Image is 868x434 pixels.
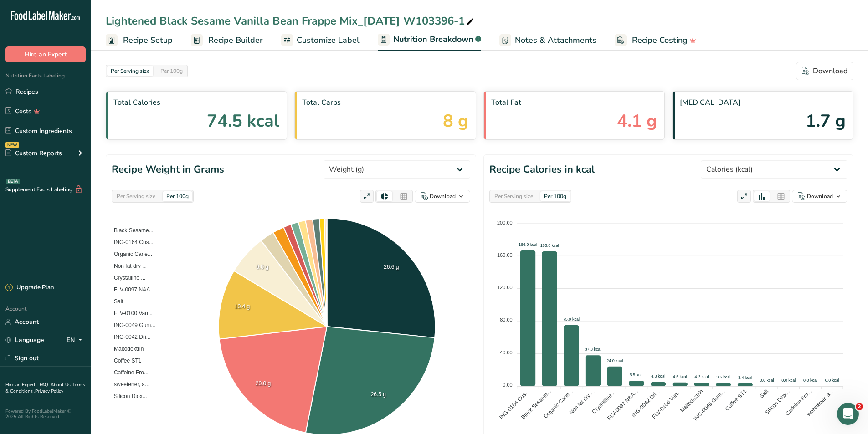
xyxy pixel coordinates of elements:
[123,34,173,46] span: Recipe Setup
[107,381,149,388] span: sweetener, a...
[520,388,552,420] tspan: Black Sesame...
[107,66,153,76] div: Per Serving size
[500,317,513,322] tspan: 80.00
[806,108,846,134] span: 1.7 g
[107,298,123,305] span: Salt
[651,388,683,420] tspan: FLV-0100 Van...
[107,322,155,328] span: ING-0049 Gum...
[568,388,596,416] tspan: Non fat dry ...
[497,220,513,225] tspan: 200.00
[606,388,639,421] tspan: FLV-0097 N&A...
[208,34,263,46] span: Recipe Builder
[107,357,141,364] span: Coffee ST1
[5,382,85,394] a: Terms & Conditions .
[107,227,154,234] span: Black Sesame...
[302,97,468,108] span: Total Carbs
[157,66,186,76] div: Per 100g
[106,13,476,29] div: Lightened Black Sesame Vanilla Bean Frappe Mix_[DATE] W103396-1
[500,350,513,355] tspan: 40.00
[107,334,151,340] span: ING-0042 Dri...
[680,97,846,108] span: [MEDICAL_DATA]
[503,382,512,388] tspan: 0.00
[67,335,86,346] div: EN
[497,252,513,258] tspan: 160.00
[107,346,144,352] span: Maltodextrin
[51,382,72,388] a: About Us .
[107,310,153,317] span: FLV-0100 Van...
[540,191,570,201] div: Per 100g
[631,388,661,419] tspan: ING-0042 Dri...
[632,34,688,46] span: Recipe Costing
[5,46,86,62] button: Hire an Expert
[6,179,20,184] div: BETA
[163,191,192,201] div: Per 100g
[113,97,279,108] span: Total Calories
[40,382,51,388] a: FAQ .
[5,142,19,148] div: NEW
[491,97,657,108] span: Total Fat
[107,263,147,269] span: Non fat dry ...
[515,34,596,46] span: Notes & Attachments
[415,190,470,203] button: Download
[393,33,473,46] span: Nutrition Breakdown
[106,30,173,51] a: Recipe Setup
[35,388,63,394] a: Privacy Policy
[191,30,263,51] a: Recipe Builder
[430,192,456,200] div: Download
[113,191,159,201] div: Per Serving size
[792,190,847,203] button: Download
[763,388,791,416] tspan: Silicon Diox...
[107,286,154,293] span: FLV-0097 N&A...
[107,251,152,257] span: Organic Cane...
[107,369,149,376] span: Caffeine Fro...
[591,388,617,415] tspan: Crystalline ...
[615,30,696,51] a: Recipe Costing
[5,148,62,158] div: Custom Reports
[837,403,859,425] iframe: Intercom live chat
[759,388,770,399] tspan: Salt
[499,30,596,51] a: Notes & Attachments
[107,393,147,399] span: Silicon Diox...
[724,388,748,412] tspan: Coffee ST1
[107,239,154,245] span: ING-0164 Cus...
[802,66,847,77] div: Download
[807,192,833,200] div: Download
[497,285,513,290] tspan: 120.00
[378,29,481,51] a: Nutrition Breakdown
[805,388,835,418] tspan: sweetener, a...
[5,382,38,388] a: Hire an Expert .
[443,108,468,134] span: 8 g
[784,388,813,417] tspan: Caffeine Fro...
[281,30,360,51] a: Customize Label
[856,403,863,410] span: 2
[692,388,726,422] tspan: ING-0049 Gum...
[5,408,86,419] div: Powered By FoodLabelMaker © 2025 All Rights Reserved
[679,388,704,414] tspan: Maltodextrin
[498,388,530,420] tspan: ING-0164 Cus...
[5,332,44,348] a: Language
[796,62,853,80] button: Download
[489,162,595,177] h1: Recipe Calories in kcal
[207,108,279,134] span: 74.5 kcal
[543,388,574,419] tspan: Organic Cane...
[617,108,657,134] span: 4.1 g
[107,275,145,281] span: Crystalline ...
[491,191,537,201] div: Per Serving size
[5,283,54,292] div: Upgrade Plan
[297,34,360,46] span: Customize Label
[112,162,224,177] h1: Recipe Weight in Grams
